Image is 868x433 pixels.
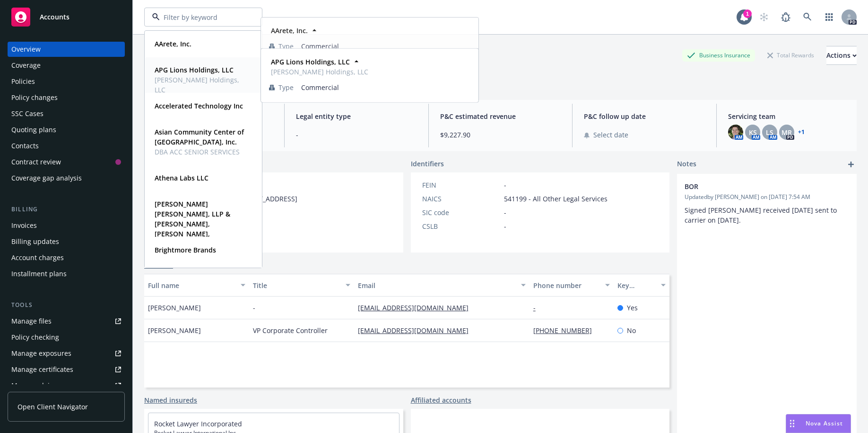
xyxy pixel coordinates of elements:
[614,274,670,297] button: Key contact
[781,127,792,137] span: MR
[533,326,599,335] a: [PHONE_NUMBER]
[11,138,39,153] div: Contacts
[253,280,340,290] div: Title
[8,346,125,361] a: Manage exposures
[8,58,125,73] a: Coverage
[766,127,773,137] span: LS
[8,250,125,265] a: Account charges
[155,173,208,182] strong: Athena Labs LLC
[11,378,59,393] div: Manage claims
[411,395,471,405] a: Affiliated accounts
[533,280,599,290] div: Phone number
[8,266,125,281] a: Installment plans
[358,326,476,335] a: [EMAIL_ADDRESS][DOMAIN_NAME]
[296,130,417,140] span: -
[11,122,56,137] div: Quoting plans
[8,218,125,233] a: Invoices
[40,13,69,21] span: Accounts
[786,415,798,433] div: Drag to move
[677,174,857,233] div: BORUpdatedby [PERSON_NAME] on [DATE] 7:54 AMSigned [PERSON_NAME] received [DATE] sent to carrier ...
[845,159,857,170] a: add
[17,402,88,412] span: Open Client Navigator
[154,419,242,428] a: Rocket Lawyer Incorporated
[627,325,636,335] span: No
[148,325,201,335] span: [PERSON_NAME]
[11,314,52,329] div: Manage files
[301,41,470,51] span: Commercial
[278,82,294,92] span: Type
[155,101,243,110] strong: Accelerated Technology Inc
[786,414,851,433] button: Nova Assist
[301,82,470,92] span: Commercial
[11,234,59,249] div: Billing updates
[253,303,255,313] span: -
[677,159,696,170] span: Notes
[8,106,125,121] a: SSC Cases
[11,154,61,170] div: Contract review
[755,8,773,27] a: Start snowing
[422,180,500,190] div: FEIN
[11,42,41,57] div: Overview
[798,129,805,135] a: +1
[776,8,795,27] a: Report a Bug
[155,245,216,254] strong: Brightmore Brands
[155,39,191,48] strong: AArete, Inc.
[11,218,37,233] div: Invoices
[11,266,67,281] div: Installment plans
[11,250,64,265] div: Account charges
[155,199,230,258] strong: [PERSON_NAME] [PERSON_NAME], LLP & [PERSON_NAME], [PERSON_NAME], [PERSON_NAME] and [PERSON_NAME], PC
[155,127,244,146] strong: Asian Community Center of [GEOGRAPHIC_DATA], Inc.
[440,111,561,121] span: P&C estimated revenue
[11,330,59,345] div: Policy checking
[529,274,614,297] button: Phone number
[8,362,125,377] a: Manage certificates
[278,41,294,51] span: Type
[8,171,125,186] a: Coverage gap analysis
[685,206,839,225] span: Signed [PERSON_NAME] received [DATE] sent to carrier on [DATE].
[155,147,250,157] span: DBA ACC SENIOR SERVICES
[253,325,328,335] span: VP Corporate Controller
[358,303,476,312] a: [EMAIL_ADDRESS][DOMAIN_NAME]
[271,57,350,66] strong: APG Lions Holdings, LLC
[504,207,506,217] span: -
[358,280,515,290] div: Email
[8,205,125,214] div: Billing
[685,181,825,191] span: BOR
[411,159,444,169] span: Identifiers
[11,74,35,89] div: Policies
[354,274,529,297] button: Email
[8,330,125,345] a: Policy checking
[533,303,543,312] a: -
[249,274,354,297] button: Title
[11,362,73,377] div: Manage certificates
[728,125,743,140] img: photo
[160,12,243,22] input: Filter by keyword
[682,49,755,61] div: Business Insurance
[806,419,843,427] span: Nova Assist
[11,346,71,361] div: Manage exposures
[440,130,561,140] span: $9,227.90
[8,90,125,105] a: Policy changes
[749,127,757,137] span: KS
[144,274,249,297] button: Full name
[743,9,752,18] div: 1
[763,49,819,61] div: Total Rewards
[820,8,839,27] a: Switch app
[8,122,125,137] a: Quoting plans
[617,280,656,290] div: Key contact
[685,193,849,201] span: Updated by [PERSON_NAME] on [DATE] 7:54 AM
[593,130,628,140] span: Select date
[422,207,500,217] div: SIC code
[826,46,857,65] button: Actions
[422,194,500,204] div: NAICS
[148,280,235,290] div: Full name
[155,65,234,74] strong: APG Lions Holdings, LLC
[798,8,817,27] a: Search
[422,221,500,231] div: CSLB
[155,75,250,95] span: [PERSON_NAME] Holdings, LLC
[8,234,125,249] a: Billing updates
[148,303,201,313] span: [PERSON_NAME]
[11,106,43,121] div: SSC Cases
[584,111,705,121] span: P&C follow up date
